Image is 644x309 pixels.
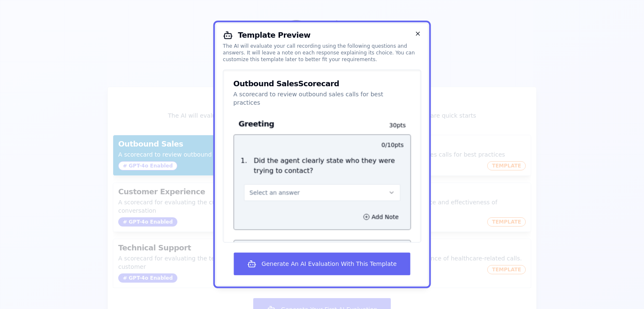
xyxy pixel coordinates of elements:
span: Select an answer [249,188,300,197]
button: Add Note [358,211,404,223]
p: 0 / 10 pts [381,141,403,149]
button: Generate An AI Evaluation With This Template [234,253,410,276]
p: Did the agent clearly state who they were trying to contact? [254,156,404,176]
div: The AI will evaluate your call recording using the following questions and answers. It will leave... [223,43,421,63]
h2: Template Preview [223,30,421,40]
p: A scorecard to review outbound sales calls for best practices [234,90,411,107]
h3: Greeting [239,118,378,129]
h3: Outbound Sales Scorecard [234,80,339,88]
p: 1 . [237,156,250,176]
p: 30 pts [378,121,405,129]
